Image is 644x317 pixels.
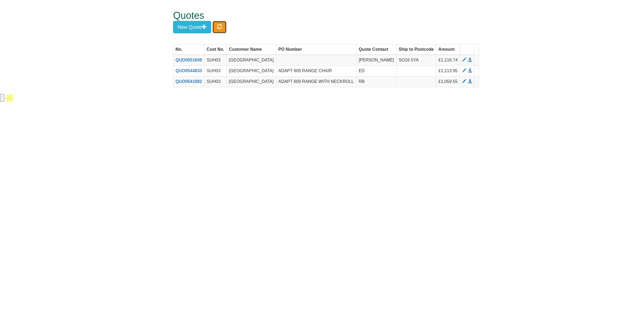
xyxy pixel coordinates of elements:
[227,55,276,65] td: [GEOGRAPHIC_DATA]
[356,66,396,76] td: ED
[396,55,436,65] td: SO16 5YA
[276,76,356,87] td: ADAPT 600 RANGE WITH NECKROLL
[396,44,436,55] th: Ship to Postcode
[175,58,202,62] a: QUO0551609
[204,55,227,65] td: SUH03
[173,10,459,21] h1: Quotes
[227,76,276,87] td: [GEOGRAPHIC_DATA]
[436,76,460,87] td: £1,059.55
[173,44,204,55] th: No.
[204,44,227,55] th: Cust No.
[356,55,396,65] td: [PERSON_NAME]
[204,66,227,76] td: SUH03
[204,76,227,87] td: SUH03
[227,66,276,76] td: [GEOGRAPHIC_DATA]
[356,76,396,87] td: RB
[356,44,396,55] th: Quote Contact
[227,44,276,55] th: Customer Name
[436,44,460,55] th: Amount
[4,93,15,103] img: Apollo
[276,44,356,55] th: PO Number
[175,79,202,84] a: QUO0541882
[436,55,460,65] td: £1,116.74
[175,68,202,73] a: QUO0544833
[276,66,356,76] td: ADAPT 600 RANGE CHAIR
[173,21,211,33] button: New Quote
[436,66,460,76] td: £1,113.95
